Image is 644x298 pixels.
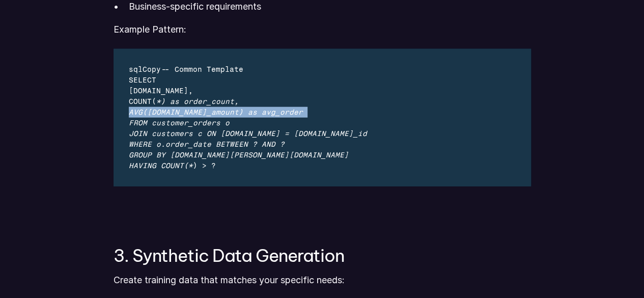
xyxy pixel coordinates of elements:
span: WHERE o.order_date BETWEEN ? AND ? [129,140,285,149]
span: *) as order_count, [156,97,239,106]
h3: 3. Synthetic Data Generation [114,246,531,265]
span: GROUP BY [DOMAIN_NAME][PERSON_NAME][DOMAIN_NAME] [129,151,349,159]
span: AVG([DOMAIN_NAME]_amount) as avg_order [129,108,303,117]
div: SELECT [129,75,368,86]
span: FROM customer_orders o [129,119,230,127]
div: Code Editor for example.md [114,49,383,186]
p: Create training data that matches your specific needs: [114,273,531,288]
div: sqlCopy-- Common Template [129,64,368,75]
p: Example Pattern: [114,22,531,37]
div: COUNT( [129,96,368,107]
div: [DOMAIN_NAME], [129,86,368,96]
div: ) > ? [129,160,368,171]
span: JOIN customers c ON [DOMAIN_NAME] = [DOMAIN_NAME]_id [129,129,367,138]
span: HAVING COUNT(* [129,161,193,170]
